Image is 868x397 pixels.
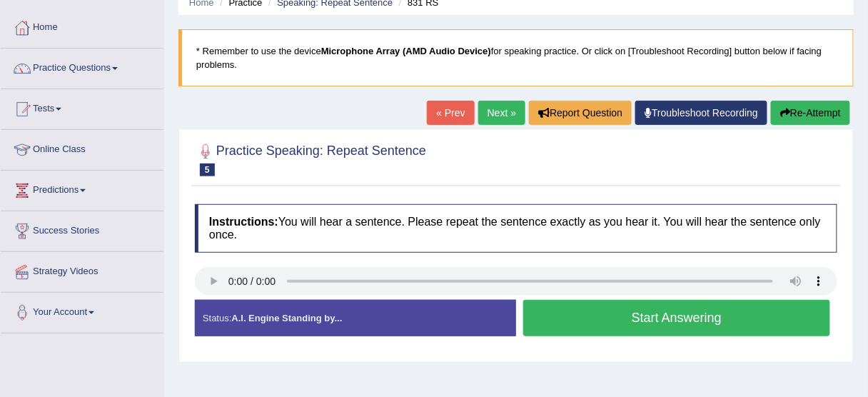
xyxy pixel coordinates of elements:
span: 5 [200,164,215,176]
a: Practice Questions [1,49,163,84]
blockquote: * Remember to use the device for speaking practice. Or click on [Troubleshoot Recording] button b... [178,29,854,86]
h2: Practice Speaking: Repeat Sentence [195,141,426,176]
button: Re-Attempt [771,101,850,125]
a: Home [1,8,163,44]
a: Troubleshoot Recording [635,101,767,125]
b: Instructions: [209,216,278,228]
a: Strategy Videos [1,252,163,288]
a: Your Account [1,293,163,328]
a: Online Class [1,130,163,166]
strong: A.I. Engine Standing by... [231,313,342,323]
a: Success Stories [1,211,163,247]
a: Next » [478,101,525,125]
button: Report Question [529,101,632,125]
a: « Prev [427,101,474,125]
h4: You will hear a sentence. Please repeat the sentence exactly as you hear it. You will hear the se... [195,204,837,252]
a: Tests [1,89,163,125]
a: Predictions [1,171,163,206]
button: Start Answering [523,300,830,336]
div: Status: [195,300,516,336]
b: Microphone Array (AMD Audio Device) [321,46,491,56]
